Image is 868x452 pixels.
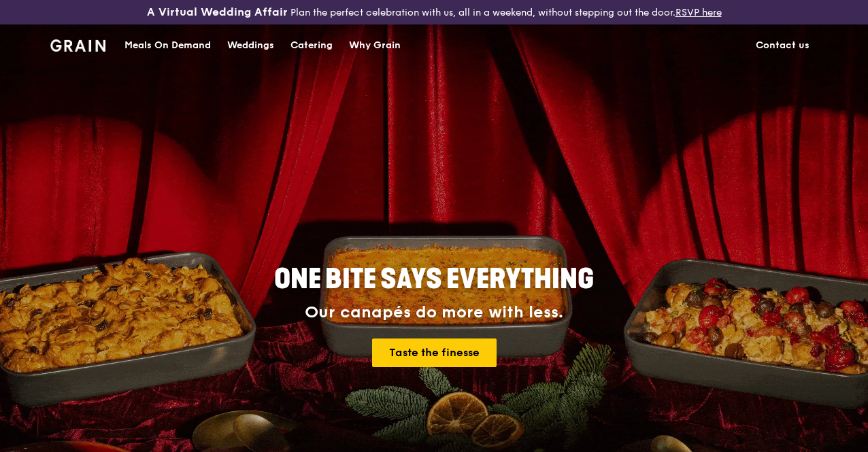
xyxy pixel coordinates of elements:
[282,25,341,66] a: Catering
[145,5,724,19] div: Plan the perfect celebration with us, all in a weekend, without stepping out the door.
[189,303,679,322] div: Our canapés do more with less.
[219,25,282,66] a: Weddings
[341,25,409,66] a: Why Grain
[372,338,497,367] a: Taste the finesse
[675,7,722,18] a: RSVP here
[349,25,401,66] div: Why Grain
[290,25,333,66] div: Catering
[227,25,274,66] div: Weddings
[124,25,211,66] div: Meals On Demand
[147,5,288,19] h3: A Virtual Wedding Affair
[50,39,105,52] img: Grain
[50,24,105,65] a: GrainGrain
[748,25,818,66] a: Contact us
[274,263,594,296] span: ONE BITE SAYS EVERYTHING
